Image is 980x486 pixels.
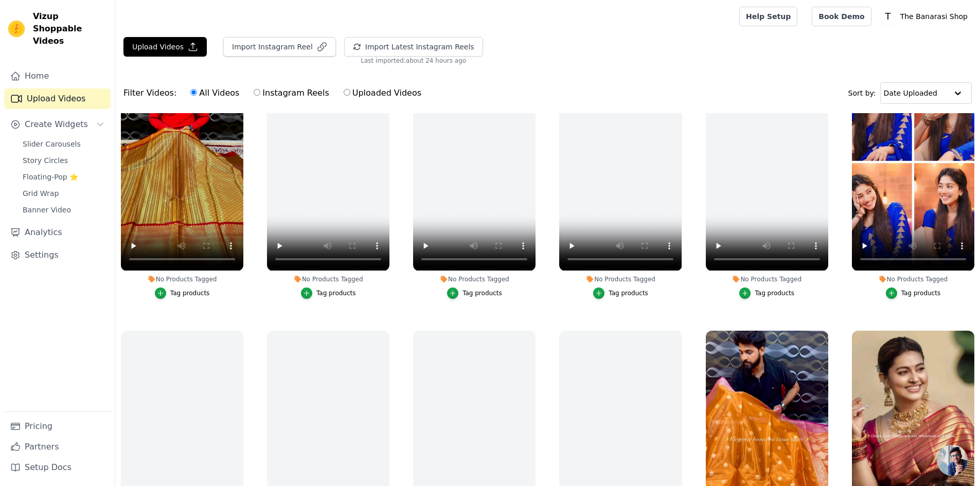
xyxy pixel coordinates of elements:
[25,118,88,131] span: Create Widgets
[559,275,682,283] div: No Products Tagged
[301,287,356,299] button: Tag products
[4,222,111,243] a: Analytics
[16,170,111,184] a: Floating-Pop ⭐
[170,289,210,297] div: Tag products
[23,155,68,166] span: Story Circles
[16,186,111,201] a: Grid Wrap
[880,7,972,26] button: T The Banarasi Shop
[254,89,260,96] input: Instagram Reels
[447,287,502,299] button: Tag products
[706,275,828,283] div: No Products Tagged
[848,82,972,104] div: Sort by:
[23,188,59,199] span: Grid Wrap
[4,114,111,135] button: Create Widgets
[413,275,536,283] div: No Products Tagged
[4,416,111,437] a: Pricing
[33,10,106,47] span: Vizup Shoppable Videos
[343,86,422,100] label: Uploaded Videos
[223,37,336,57] button: Import Instagram Reel
[121,275,243,283] div: No Products Tagged
[755,289,794,297] div: Tag products
[852,275,974,283] div: No Products Tagged
[886,287,941,299] button: Tag products
[344,89,350,96] input: Uploaded Videos
[16,203,111,217] a: Banner Video
[4,88,111,109] a: Upload Videos
[593,287,648,299] button: Tag products
[884,11,890,22] text: T
[8,21,25,37] img: Vizup
[123,37,207,57] button: Upload Videos
[316,289,356,297] div: Tag products
[155,287,210,299] button: Tag products
[253,86,329,100] label: Instagram Reels
[901,289,941,297] div: Tag products
[190,86,240,100] label: All Videos
[896,7,972,26] p: The Banarasi Shop
[4,457,111,478] a: Setup Docs
[361,57,466,65] span: Last imported: about 24 hours ago
[609,289,648,297] div: Tag products
[23,205,71,215] span: Banner Video
[16,137,111,151] a: Slider Carousels
[4,245,111,265] a: Settings
[4,437,111,457] a: Partners
[190,89,197,96] input: All Videos
[344,37,483,57] button: Import Latest Instagram Reels
[812,7,871,26] a: Book Demo
[16,153,111,168] a: Story Circles
[23,139,81,149] span: Slider Carousels
[462,289,502,297] div: Tag products
[739,287,794,299] button: Tag products
[937,445,968,476] a: Open chat
[123,81,427,105] div: Filter Videos:
[4,66,111,86] a: Home
[23,172,78,182] span: Floating-Pop ⭐
[267,275,389,283] div: No Products Tagged
[739,7,797,26] a: Help Setup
